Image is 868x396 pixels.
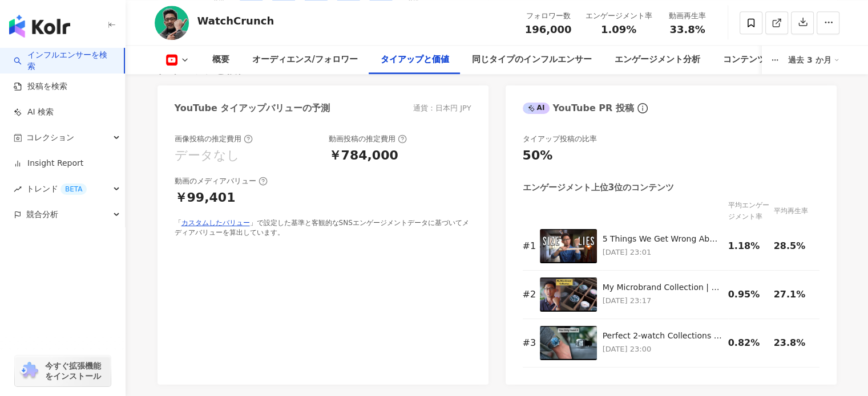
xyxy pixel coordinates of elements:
[603,330,722,342] div: Perfect 2-watch Collections 2 watch collections at 3 different price points. IFL Bulova Super Sev...
[18,362,40,380] img: chrome extension
[601,24,636,35] span: 1.09%
[175,147,240,165] div: データなし
[603,282,722,293] div: My Microbrand Collection | The Most Fun per Dollar Microbrands have come a long way over the past...
[197,14,274,28] div: WatchCrunch
[523,337,534,349] div: # 3
[774,205,819,217] div: 平均再生率
[175,189,236,207] div: ￥99,401
[60,183,87,195] div: BETA
[413,103,471,113] div: 通貨：日本円 JPY
[540,229,597,263] img: 5 Things We Get Wrong About Watch Size Sizing a watch might seem simple, but there are many facto...
[523,147,553,165] div: 50%
[666,10,709,22] div: 動画再生率
[603,295,722,307] p: [DATE] 23:17
[14,81,67,92] a: 投稿を検索
[728,337,768,349] div: 0.82%
[603,234,722,245] div: 5 Things We Get Wrong About Watch Size Sizing a watch might seem simple, but there are many facto...
[14,50,115,72] a: searchインフルエンサーを検索
[523,103,550,114] div: AI
[212,53,229,67] div: 概要
[523,182,674,194] div: エンゲージメント上位3位のコンテンツ
[26,125,74,150] span: コレクション
[788,51,839,69] div: 過去 3 か月
[774,288,814,301] div: 27.1%
[523,134,597,144] div: タイアップ投稿の比率
[155,6,189,40] img: KOL Avatar
[540,277,597,312] img: My Microbrand Collection | The Most Fun per Dollar Microbrands have come a long way over the past...
[14,185,22,193] span: rise
[181,219,250,227] a: カスタムしたバリュー
[14,107,54,118] a: AI 検索
[252,53,358,67] div: オーディエンス/フォロワー
[15,356,111,386] a: chrome extension今すぐ拡張機能をインストール
[774,240,814,252] div: 28.5%
[45,361,107,381] span: 今すぐ拡張機能をインストール
[723,53,800,67] div: コンテンツ内容分析
[523,288,534,301] div: # 2
[774,337,814,349] div: 23.8%
[586,10,652,22] div: エンゲージメント率
[381,53,449,67] div: タイアップと価値
[523,240,534,252] div: # 1
[603,343,722,356] p: [DATE] 23:00
[523,102,634,115] div: YouTube PR 投稿
[175,134,253,144] div: 画像投稿の推定費用
[669,24,705,35] span: 33.8%
[26,202,58,227] span: 競合分析
[26,176,87,202] span: トレンド
[728,288,768,301] div: 0.95%
[14,158,83,169] a: Insight Report
[525,10,572,22] div: フォロワー数
[525,23,572,35] span: 196,000
[175,102,330,115] div: YouTube タイアップバリューの予測
[329,147,398,165] div: ￥784,000
[175,176,268,186] div: 動画のメディアバリュー
[9,15,70,38] img: logo
[728,199,774,222] div: 平均エンゲージメント率
[636,101,649,115] span: info-circle
[603,246,722,259] p: [DATE] 23:01
[540,326,597,360] img: Perfect 2-watch Collections 2 watch collections at 3 different price points. IFL Bulova Super Sev...
[728,240,768,252] div: 1.18%
[615,53,700,67] div: エンゲージメント分析
[472,53,592,67] div: 同じタイプのインフルエンサー
[329,134,407,144] div: 動画投稿の推定費用
[175,218,471,238] div: 「 」で設定した基準と客観的なSNSエンゲージメントデータに基づいてメディアバリューを算出しています。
